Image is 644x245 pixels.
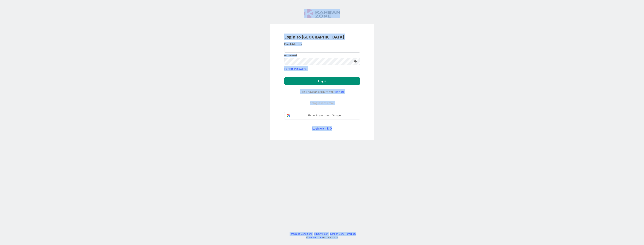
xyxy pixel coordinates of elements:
span: Fazer Login com o Google [292,114,357,118]
a: Sign Up [335,90,345,94]
div: Don’t have an account yet? [284,89,360,94]
a: Forgot Password? [284,66,308,71]
a: Kanban Zone Homepage [330,232,356,236]
div: Fazer Login com o Google [284,112,360,119]
button: Login [284,77,360,85]
b: Login to [GEOGRAPHIC_DATA] [284,34,344,40]
label: Email Address [284,42,302,46]
a: Terms and Conditions [290,232,312,236]
a: Privacy Policy [314,232,328,236]
a: Login with SSO [312,127,332,130]
label: Password [284,54,297,57]
div: or login with email [309,101,335,105]
a: Kanban Zone [309,236,323,239]
div: © LLC 2017- 2025 . [288,236,356,239]
img: Kanban Zone [304,9,340,18]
